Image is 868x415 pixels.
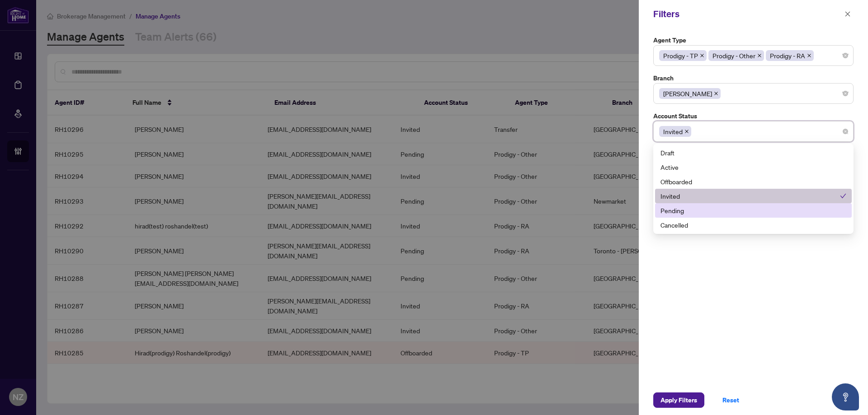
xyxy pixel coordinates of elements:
span: close [844,11,851,17]
button: Open asap [832,383,859,410]
label: Account Status [653,111,854,121]
span: close-circle [843,91,848,96]
div: Invited [660,191,840,201]
span: close [700,53,704,58]
div: Invited [655,189,852,203]
label: Branch [653,73,854,83]
div: Draft [660,148,846,158]
div: Pending [660,205,846,215]
div: Cancelled [655,218,852,232]
span: Prodigy - RA [766,50,814,61]
div: Offboarded [655,174,852,189]
span: close [684,129,689,134]
div: Offboarded [660,177,846,187]
span: [PERSON_NAME] [663,89,712,98]
span: Apply Filters [660,393,697,407]
span: close [714,91,718,96]
div: Draft [655,145,852,160]
span: Prodigy - Other [708,50,764,61]
div: Active [655,160,852,174]
span: Vaughan [659,88,721,99]
div: Pending [655,203,852,218]
div: Cancelled [660,220,846,230]
label: Agent Type [653,35,854,45]
div: Active [660,162,846,172]
button: Apply Filters [653,392,704,408]
span: Prodigy - Other [712,51,755,61]
span: Invited [659,126,691,137]
span: close-circle [843,129,848,134]
span: Reset [722,393,739,407]
span: Prodigy - RA [770,51,805,61]
span: close-circle [843,53,848,58]
span: close [757,53,762,58]
div: Filters [653,7,842,21]
button: Reset [715,392,746,408]
span: Invited [663,126,683,136]
span: check [840,193,846,199]
span: close [807,53,811,58]
span: Prodigy - TP [659,50,707,61]
span: Prodigy - TP [663,51,698,61]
